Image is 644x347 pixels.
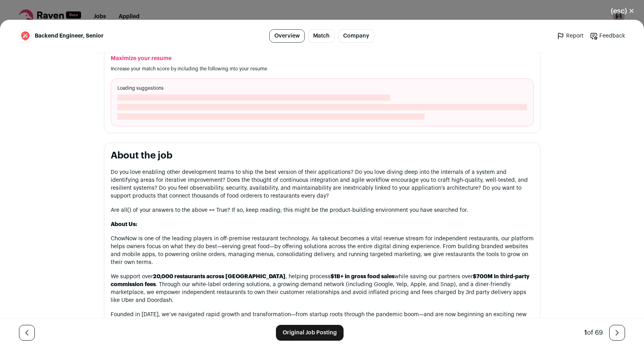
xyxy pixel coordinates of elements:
a: Company [338,29,374,43]
img: 30f2d7c96d74c59bb225f22fd607278207284c290477e370201cad183887230c.jpg [19,30,31,42]
strong: $700M in third-party commission fees [111,274,529,287]
p: Founded in [DATE], we’ve navigated rapid growth and transformation—from startup roots through the... [111,311,534,334]
a: Match [308,29,335,43]
span: 1 [584,330,587,336]
a: Feedback [590,32,625,40]
p: Do you love enabling other development teams to ship the best version of their applications? Do y... [111,168,534,200]
a: Original Job Posting [276,325,344,341]
p: We support over , helping process while saving our partners over . Through our white-label orderi... [111,273,534,304]
strong: 20,000 restaurants across [GEOGRAPHIC_DATA] [153,274,285,279]
strong: About Us: [111,222,137,227]
strong: $1B+ in gross food sales [330,274,395,279]
a: Overview [269,29,305,43]
span: Backend Engineer, Senior [35,32,104,40]
p: Are all() of your answers to the above == True? If so, keep reading; this might be the product-bu... [111,206,534,214]
a: Report [557,32,584,40]
p: ChowNow is one of the leading players in off-premise restaurant technology. As takeout becomes a ... [111,235,534,266]
h2: About the job [111,149,534,162]
div: Loading suggestions [111,78,534,126]
h2: Maximize your resume [111,55,534,62]
button: Close modal [601,2,644,20]
div: of 69 [584,328,603,338]
p: Increase your match score by including the following into your resume [111,66,534,72]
